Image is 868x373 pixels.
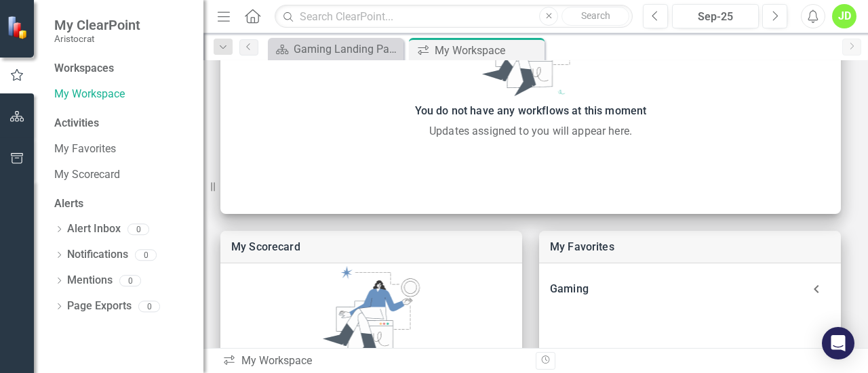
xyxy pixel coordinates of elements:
[294,41,400,58] div: Gaming Landing Page
[67,221,121,237] a: Alert Inbox
[550,280,803,299] div: Gaming
[54,167,190,183] a: My Scorecard
[54,141,190,157] a: My Favorites
[67,273,113,288] a: Mentions
[822,327,854,359] div: Open Intercom Messenger
[561,7,629,26] button: Search
[227,123,834,139] div: Updates assigned to you will appear here.
[135,249,157,261] div: 0
[222,353,526,369] div: My Workspace
[231,240,300,253] a: My Scorecard
[67,299,132,314] a: Page Exports
[581,10,610,21] span: Search
[677,9,754,25] div: Sep-25
[227,102,834,120] div: You do not have any workflows at this moment
[138,301,160,312] div: 0
[127,223,149,235] div: 0
[271,41,400,58] a: Gaming Landing Page
[54,196,190,212] div: Alerts
[119,275,141,286] div: 0
[539,274,841,304] div: Gaming
[54,116,190,131] div: Activities
[550,240,614,253] a: My Favorites
[67,247,128,263] a: Notifications
[54,17,140,33] span: My ClearPoint
[7,15,31,39] img: ClearPoint Strategy
[435,42,541,59] div: My Workspace
[54,61,114,76] div: Workspaces
[54,87,190,102] a: My Workspace
[832,4,856,28] button: JD
[275,5,633,28] input: Search ClearPoint...
[672,4,759,28] button: Sep-25
[54,33,140,44] small: Aristocrat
